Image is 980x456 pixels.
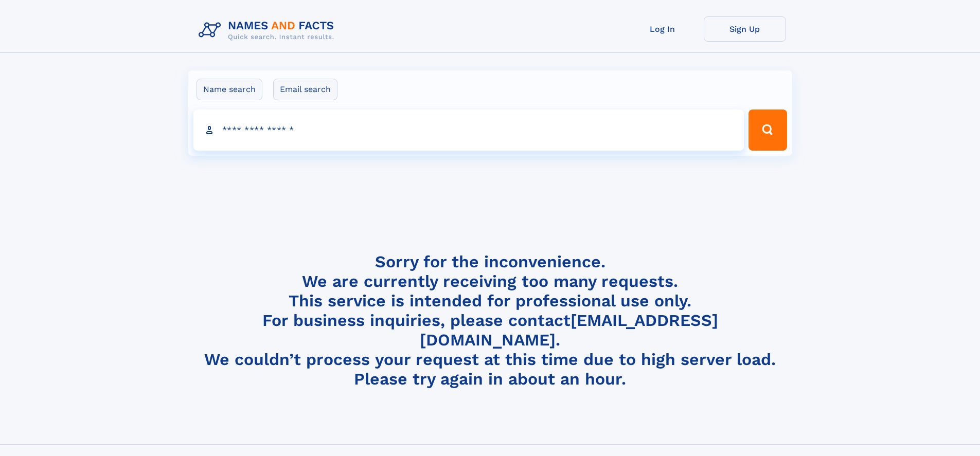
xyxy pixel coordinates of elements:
[194,16,343,44] img: Logo Names and Facts
[273,79,337,100] label: Email search
[420,311,718,350] a: [EMAIL_ADDRESS][DOMAIN_NAME]
[194,252,786,389] h4: Sorry for the inconvenience. We are currently receiving too many requests. This service is intend...
[193,110,744,151] input: search input
[749,110,787,151] button: Search Button
[197,79,262,100] label: Name search
[704,16,786,42] a: Sign Up
[621,16,704,42] a: Log In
